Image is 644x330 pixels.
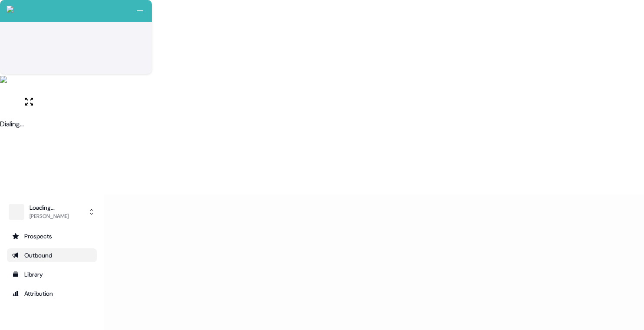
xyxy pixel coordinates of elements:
[7,267,97,281] a: Go to templates
[7,6,13,13] img: callcloud-icon-white-35.svg
[12,251,92,260] div: Outbound
[12,232,92,241] div: Prospects
[7,201,97,222] button: Loading...[PERSON_NAME]
[7,229,97,243] a: Go to prospects
[7,287,97,300] a: Go to attribution
[12,270,92,279] div: Library
[7,248,97,262] a: Go to outbound experience
[30,203,69,212] div: Loading...
[12,289,92,298] div: Attribution
[30,212,69,221] div: [PERSON_NAME]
